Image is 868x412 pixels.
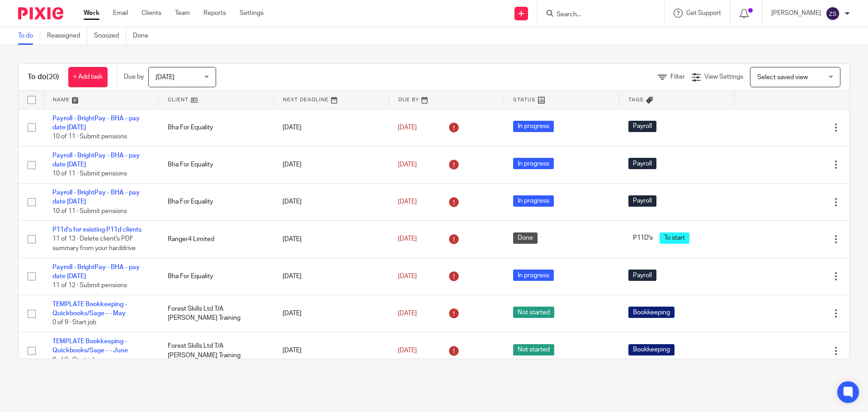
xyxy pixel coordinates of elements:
[628,270,656,281] span: Payroll
[628,121,656,132] span: Payroll
[159,258,274,295] td: Bha For Equality
[159,332,274,369] td: Forest Skills Ltd T/A [PERSON_NAME] Training
[274,221,389,258] td: [DATE]
[52,236,136,252] span: 11 of 13 · Delete client's PDF summary from your harddrive
[660,232,689,244] span: To start
[274,258,389,295] td: [DATE]
[52,171,127,177] span: 10 of 11 · Submit pensions
[159,295,274,332] td: Forest Skills Ltd T/A [PERSON_NAME] Training
[686,10,721,16] span: Get Support
[52,115,140,131] a: Payroll - BrightPay - BHA - pay date [DATE]
[274,183,389,220] td: [DATE]
[513,158,554,169] span: In progress
[274,146,389,183] td: [DATE]
[52,301,127,317] a: TEMPLATE Bookkeeping - Quickbooks/Sage - - May
[398,347,417,354] span: [DATE]
[513,195,554,207] span: In progress
[68,67,108,87] a: + Add task
[670,74,685,80] span: Filter
[52,264,140,279] a: Payroll - BrightPay - BHA - pay date [DATE]
[704,74,743,80] span: View Settings
[52,133,127,140] span: 10 of 11 · Submit pensions
[52,357,96,363] span: 0 of 9 · Start job
[52,152,140,168] a: Payroll - BrightPay - BHA - pay date [DATE]
[771,9,821,18] p: [PERSON_NAME]
[124,72,144,81] p: Due by
[274,332,389,369] td: [DATE]
[52,338,128,354] a: TEMPLATE Bookkeeping - Quickbooks/Sage - - June
[133,27,155,45] a: Done
[398,161,417,168] span: [DATE]
[28,72,59,82] h1: To do
[142,9,161,18] a: Clients
[159,183,274,220] td: Bha For Equality
[513,344,554,355] span: Not started
[94,27,126,45] a: Snoozed
[628,307,675,318] span: Bookkeeping
[52,189,140,205] a: Payroll - BrightPay - BHA - pay date [DATE]
[175,9,190,18] a: Team
[513,307,554,318] span: Not started
[52,282,127,289] span: 11 of 12 · Submit pensions
[156,74,175,81] span: [DATE]
[398,310,417,317] span: [DATE]
[513,270,554,281] span: In progress
[113,9,128,18] a: Email
[628,232,657,244] span: P11D's
[398,236,417,242] span: [DATE]
[159,109,274,146] td: Bha For Equality
[556,11,637,19] input: Search
[240,9,264,18] a: Settings
[274,295,389,332] td: [DATE]
[628,97,644,102] span: Tags
[398,199,417,205] span: [DATE]
[159,146,274,183] td: Bha For Equality
[159,221,274,258] td: Ranger4 Limited
[84,9,99,18] a: Work
[47,73,59,81] span: (20)
[52,208,127,214] span: 10 of 11 · Submit pensions
[398,124,417,131] span: [DATE]
[826,6,840,21] img: svg%3E
[398,273,417,279] span: [DATE]
[757,74,808,81] span: Select saved view
[18,27,40,45] a: To do
[513,121,554,132] span: In progress
[628,344,675,355] span: Bookkeeping
[274,109,389,146] td: [DATE]
[628,195,656,207] span: Payroll
[52,227,142,233] a: P11d's for existing P11d clients
[203,9,226,18] a: Reports
[628,158,656,169] span: Payroll
[52,320,96,326] span: 0 of 9 · Start job
[513,232,538,244] span: Done
[47,27,87,45] a: Reassigned
[18,7,63,19] img: Pixie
